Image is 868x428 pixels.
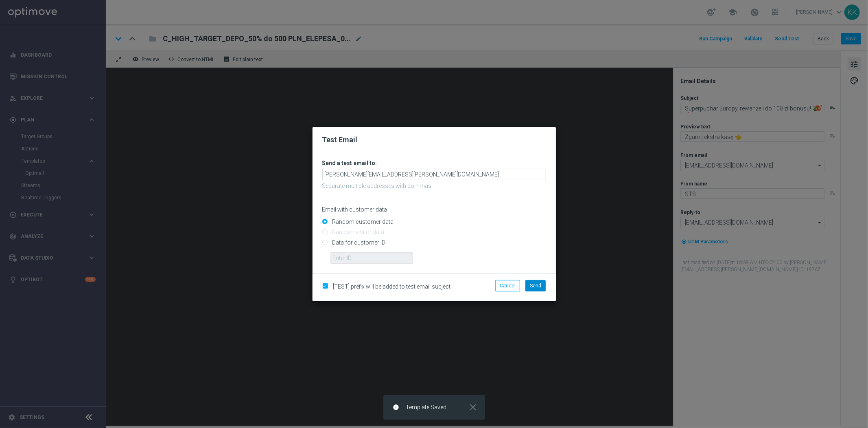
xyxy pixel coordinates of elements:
[322,206,546,213] p: Email with customer data
[530,283,541,289] span: Send
[393,404,400,410] i: info
[330,252,413,264] input: Enter ID
[330,218,394,225] label: Random customer data
[322,135,546,145] h2: Test Email
[525,280,546,291] button: Send
[495,280,520,291] button: Cancel
[467,404,479,410] button: close
[333,283,451,290] span: [TEST] prefix will be added to test email subject
[406,404,447,411] span: Template Saved
[322,182,546,190] p: Separate multiple addresses with commas
[322,159,546,167] h3: Send a test email to:
[468,402,479,413] i: close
